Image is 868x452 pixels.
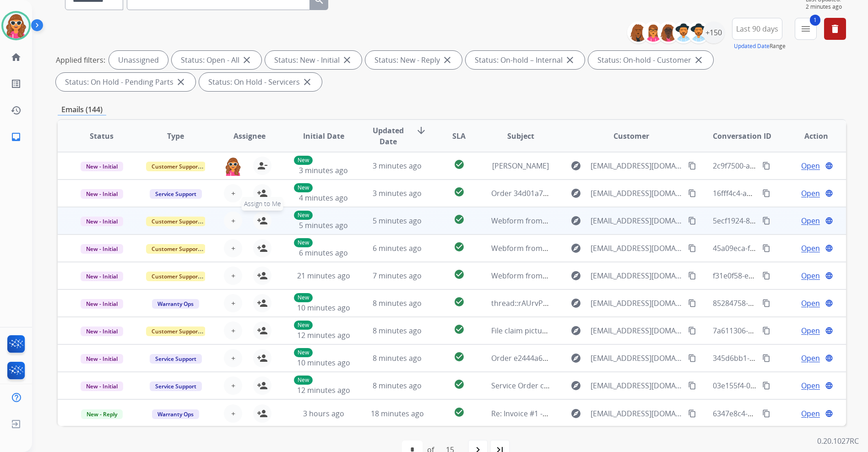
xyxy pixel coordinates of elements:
[817,436,859,447] p: 0.20.1027RC
[762,327,770,335] mat-icon: content_copy
[713,271,849,281] span: f31e0f58-e45b-4ca4-b4bf-f5b1dbd6172e
[454,407,465,418] mat-icon: check_circle
[688,272,696,280] mat-icon: content_copy
[801,298,820,309] span: Open
[591,243,683,254] span: [EMAIL_ADDRESS][DOMAIN_NAME]
[688,189,696,197] mat-icon: content_copy
[703,22,725,44] div: +150
[58,104,106,115] p: Emails (144)
[570,215,581,226] mat-icon: explore
[81,381,123,391] span: New - Initial
[454,186,465,197] mat-icon: check_circle
[762,409,770,418] mat-icon: content_copy
[466,51,585,69] div: Status: On-hold – Internal
[591,353,683,364] span: [EMAIL_ADDRESS][DOMAIN_NAME]
[233,131,266,142] span: Assignee
[302,76,313,87] mat-icon: close
[56,54,105,65] p: Applied filters:
[570,408,581,419] mat-icon: explore
[294,348,313,357] p: New
[294,293,313,302] p: New
[373,326,422,336] span: 8 minutes ago
[373,243,422,253] span: 6 minutes ago
[806,3,846,11] span: 2 minutes ago
[241,54,252,65] mat-icon: close
[693,54,704,65] mat-icon: close
[297,271,350,281] span: 21 minutes ago
[688,244,696,252] mat-icon: content_copy
[81,217,123,226] span: New - Initial
[734,43,770,50] button: Updated Date
[713,381,853,391] span: 03e155f4-0b63-4540-b39e-6651282a5b10
[257,380,268,391] mat-icon: person_add
[231,270,235,281] span: +
[825,299,833,307] mat-icon: language
[613,131,649,142] span: Customer
[713,216,852,226] span: 5ecf1924-83d1-4cb7-959d-4c300dc3a0dc
[3,13,29,38] img: avatar
[801,380,820,391] span: Open
[224,267,242,285] button: +
[713,326,853,336] span: 7a611306-ffa0-49d9-81b8-b64d62e9985d
[373,188,422,198] span: 3 minutes ago
[688,162,696,170] mat-icon: content_copy
[242,197,283,211] span: Assign to Me
[825,327,833,335] mat-icon: language
[452,131,466,142] span: SLA
[303,131,344,142] span: Initial Date
[772,120,846,152] th: Action
[368,125,408,147] span: Updated Date
[825,189,833,197] mat-icon: language
[491,381,784,391] span: Service Order cebb9971-912a-43a4-9b6d-f91d5505a00e with Velofix was Rescheduled
[257,160,268,171] mat-icon: person_remove
[491,216,699,226] span: Webform from [EMAIL_ADDRESS][DOMAIN_NAME] on [DATE]
[570,353,581,364] mat-icon: explore
[801,270,820,281] span: Open
[801,188,820,199] span: Open
[416,125,427,136] mat-icon: arrow_downward
[564,54,575,65] mat-icon: close
[762,381,770,390] mat-icon: content_copy
[734,42,786,50] span: Range
[688,409,696,418] mat-icon: content_copy
[303,408,344,419] span: 3 hours ago
[454,241,465,252] mat-icon: check_circle
[713,131,771,142] span: Conversation ID
[736,27,778,31] span: Last 90 days
[172,51,261,69] div: Status: Open - All
[294,376,313,385] p: New
[688,299,696,307] mat-icon: content_copy
[454,324,465,335] mat-icon: check_circle
[365,51,462,69] div: Status: New - Reply
[491,408,564,419] span: Re: Invoice #1 - Lorex
[81,327,123,336] span: New - Initial
[762,354,770,362] mat-icon: content_copy
[224,349,242,367] button: +
[257,188,268,199] mat-icon: person_add
[81,354,123,364] span: New - Initial
[146,272,206,281] span: Customer Support
[795,18,817,40] button: 1
[454,351,465,362] mat-icon: check_circle
[713,243,849,253] span: 45a09eca-fe1a-458f-b531-cc8be64cae2a
[299,220,348,230] span: 5 minutes ago
[762,189,770,197] mat-icon: content_copy
[11,78,22,89] mat-icon: list_alt
[825,162,833,170] mat-icon: language
[373,161,422,171] span: 3 minutes ago
[492,161,549,171] span: [PERSON_NAME]
[825,354,833,362] mat-icon: language
[801,353,820,364] span: Open
[591,325,683,336] span: [EMAIL_ADDRESS][DOMAIN_NAME]
[253,212,271,230] button: Assign to Me
[257,243,268,254] mat-icon: person_add
[231,215,235,226] span: +
[146,217,206,226] span: Customer Support
[297,303,350,313] span: 10 minutes ago
[146,162,206,171] span: Customer Support
[231,188,235,199] span: +
[297,358,350,368] span: 10 minutes ago
[713,161,847,171] span: 2c9f7500-ad1f-4422-9021-4f1fed141140
[265,51,362,69] div: Status: New - Initial
[762,244,770,252] mat-icon: content_copy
